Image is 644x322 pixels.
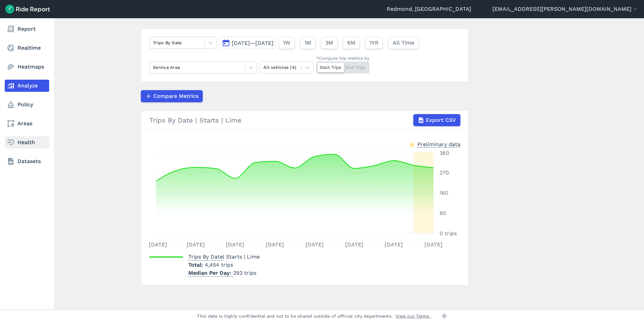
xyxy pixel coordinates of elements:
a: Realtime [5,42,49,54]
a: Analyze [5,80,49,92]
button: [DATE]—[DATE] [219,37,276,49]
button: 1YR [365,37,383,49]
button: 1M [300,37,316,49]
button: 3M [321,37,337,49]
tspan: [DATE] [187,241,205,248]
span: 1YR [369,39,379,47]
span: 4,454 trips [205,262,233,268]
p: 293 trips [188,269,260,277]
tspan: [DATE] [305,241,324,248]
div: Preliminary data [417,140,460,147]
span: [DATE]—[DATE] [232,40,273,46]
tspan: [DATE] [385,241,403,248]
tspan: [DATE] [424,241,443,248]
button: All Time [388,37,419,49]
span: 3M [325,39,333,47]
span: All Time [393,39,414,47]
tspan: [DATE] [266,241,284,248]
a: Policy [5,99,49,111]
span: Median Per Day [188,268,233,277]
span: | Starts | Lime [188,253,260,260]
a: Report [5,23,49,35]
tspan: [DATE] [226,241,244,248]
span: Trips By Date [188,251,223,261]
a: Heatmaps [5,61,49,73]
div: Trips By Date | Starts | Lime [149,114,460,126]
button: 1W [279,37,295,49]
a: Datasets [5,155,49,167]
span: 1M [304,39,311,47]
tspan: 360 [440,150,449,156]
tspan: 0 trips [440,230,457,237]
tspan: 270 [440,169,449,176]
div: *Compute trip metrics by [316,55,369,61]
button: Export CSV [413,114,460,126]
span: Export CSV [426,116,456,124]
a: Redmond, [GEOGRAPHIC_DATA] [387,5,471,13]
button: [EMAIL_ADDRESS][PERSON_NAME][DOMAIN_NAME] [492,5,639,13]
span: Total [188,262,205,268]
span: 6M [347,39,355,47]
tspan: [DATE] [149,241,167,248]
a: View our Terms. [395,313,431,319]
span: 1W [283,39,290,47]
span: Compare Metrics [153,92,198,100]
a: Health [5,136,49,149]
a: Areas [5,117,49,130]
button: Compare Metrics [141,90,203,102]
tspan: [DATE] [345,241,363,248]
tspan: 90 [440,210,446,216]
img: Ride Report [5,5,50,14]
tspan: 180 [440,190,448,196]
button: 6M [343,37,360,49]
